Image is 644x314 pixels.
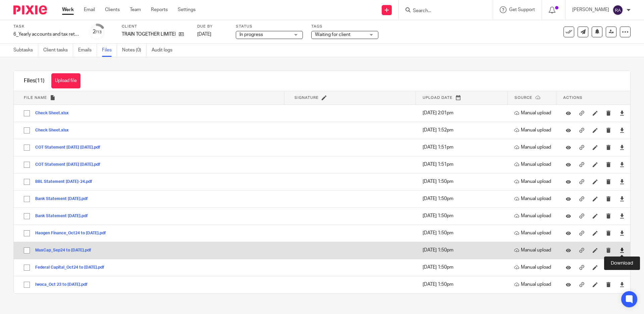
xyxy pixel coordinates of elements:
[151,6,168,13] a: Reports
[24,96,47,100] span: File name
[423,247,504,253] p: [DATE] 1:50pm
[514,212,553,219] p: Manual upload
[24,77,45,84] h1: Files
[620,264,625,271] a: Download
[236,24,303,29] label: Status
[102,44,117,57] a: Files
[35,145,105,150] button: COT Statement [DATE] [DATE].pdf
[514,127,553,133] p: Manual upload
[35,231,111,236] button: Haogen Finance_Oct24 to [DATE].pdf
[412,8,473,14] input: Search
[20,227,33,240] input: Select
[620,281,625,288] a: Download
[84,6,95,13] a: Email
[130,6,141,13] a: Team
[620,144,625,151] a: Download
[514,110,553,116] p: Manual upload
[572,6,609,13] p: [PERSON_NAME]
[20,124,33,137] input: Select
[423,144,504,151] p: [DATE] 1:51pm
[423,264,504,271] p: [DATE] 1:50pm
[239,32,263,37] span: In progress
[620,247,625,253] a: Download
[20,244,33,257] input: Select
[20,158,33,171] input: Select
[78,44,97,57] a: Emails
[35,248,96,253] button: MaxCap_Sep24 to [DATE].pdf
[509,7,535,12] span: Get Support
[20,175,33,188] input: Select
[514,144,553,151] p: Manual upload
[20,141,33,154] input: Select
[423,195,504,202] p: [DATE] 1:50pm
[51,73,80,88] button: Upload file
[20,193,33,205] input: Select
[620,127,625,133] a: Download
[122,31,175,38] p: TRAIN TOGETHER LIMITED
[105,6,120,13] a: Clients
[197,24,227,29] label: Due by
[20,210,33,223] input: Select
[423,212,504,219] p: [DATE] 1:50pm
[13,5,47,14] img: Pixie
[620,110,625,116] a: Download
[122,24,189,29] label: Client
[294,96,319,100] span: Signature
[35,214,93,219] button: Bank Statement [DATE].pdf
[35,128,74,133] button: Check Sheet.xlsx
[423,96,452,100] span: Upload date
[35,197,93,201] button: Bank Statement [DATE].pdf
[35,78,45,83] span: (11)
[197,32,211,37] span: [DATE]
[178,6,196,13] a: Settings
[620,195,625,202] a: Download
[20,107,33,120] input: Select
[35,111,74,116] button: Check Sheet.xlsx
[20,278,33,291] input: Select
[13,31,80,38] div: 6_Yearly accounts and tax return
[515,96,532,100] span: Source
[20,261,33,274] input: Select
[514,161,553,168] p: Manual upload
[152,44,177,57] a: Audit logs
[514,195,553,202] p: Manual upload
[620,212,625,219] a: Download
[563,96,583,100] span: Actions
[35,162,105,167] button: COT Statement [DATE] [DATE].pdf
[423,281,504,288] p: [DATE] 1:50pm
[423,230,504,236] p: [DATE] 1:50pm
[315,32,351,37] span: Waiting for client
[122,44,147,57] a: Notes (0)
[93,28,102,36] div: 2
[43,44,73,57] a: Client tasks
[35,180,97,184] button: BBL Statement [DATE]-24.pdf
[13,24,80,29] label: Task
[35,282,93,287] button: Iwoca_Oct 23 to [DATE].pdf
[514,178,553,185] p: Manual upload
[514,264,553,271] p: Manual upload
[423,178,504,185] p: [DATE] 1:50pm
[13,44,38,57] a: Subtasks
[514,281,553,288] p: Manual upload
[514,247,553,253] p: Manual upload
[311,24,378,29] label: Tags
[620,178,625,185] a: Download
[423,161,504,168] p: [DATE] 1:51pm
[62,6,74,13] a: Work
[96,30,102,34] small: /13
[612,5,623,15] img: svg%3E
[35,265,109,270] button: Federal Capital_Oct24 to [DATE].pdf
[514,230,553,236] p: Manual upload
[620,230,625,236] a: Download
[423,110,504,116] p: [DATE] 2:01pm
[620,161,625,168] a: Download
[423,127,504,133] p: [DATE] 1:52pm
